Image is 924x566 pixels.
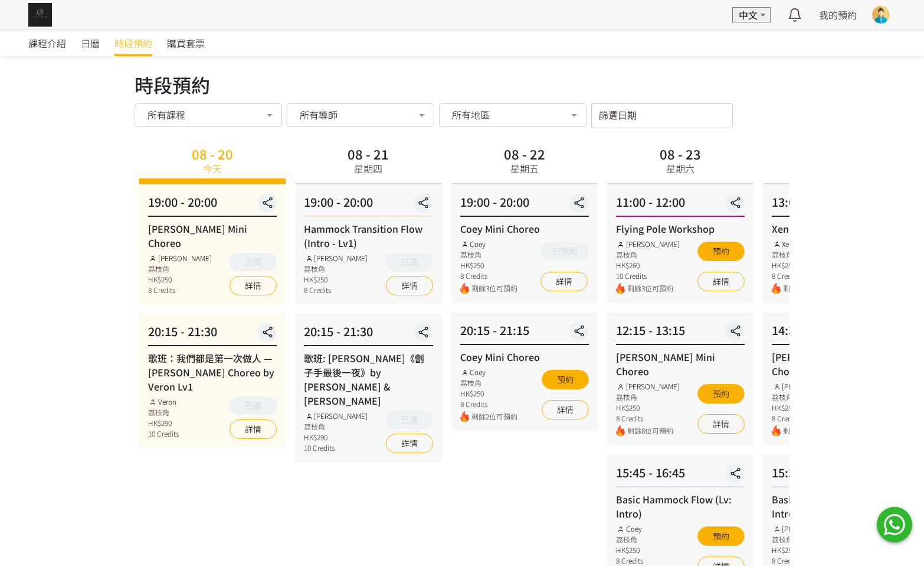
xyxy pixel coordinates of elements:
div: 荔枝角 [772,534,835,545]
div: HK$290 [304,432,368,443]
a: 詳情 [697,414,745,434]
div: 荔枝角 [460,378,517,388]
div: Coey [460,239,517,249]
div: 歌班: [PERSON_NAME]《劊子手最後一夜》by [PERSON_NAME] & [PERSON_NAME] [304,351,432,408]
div: 08 - 22 [504,147,545,160]
div: 8 Credits [616,413,680,424]
div: HK$290 [148,418,179,428]
div: HK$250 [616,545,673,555]
div: [PERSON_NAME] Mini Choreo [616,350,745,378]
div: 荔枝角 [772,249,829,260]
div: 8 Credits [460,271,517,281]
div: 10 Credits [616,271,680,281]
div: 8 Credits [148,285,212,295]
div: [PERSON_NAME] [304,253,368,264]
a: 詳情 [542,400,589,419]
a: 詳情 [230,276,277,295]
div: [PERSON_NAME] [148,253,212,264]
div: Veron [148,396,179,407]
div: 荔枝角 [304,264,368,274]
div: HK$250 [148,274,212,285]
span: 剩餘8位可預約 [627,425,680,437]
span: 日曆 [81,36,100,50]
span: 購買套票 [167,36,205,50]
button: 預約 [542,370,589,389]
div: 荔枝角 [148,407,179,418]
div: 11:00 - 12:00 [616,193,745,217]
div: Flying Pole Workshop [616,222,745,236]
img: fire.png [460,411,469,422]
button: 已滿 [230,396,277,415]
a: 詳情 [540,272,588,291]
a: 購買套票 [167,30,205,56]
span: 時段預約 [114,36,152,50]
div: [PERSON_NAME] [616,381,680,392]
div: 10 Credits [304,443,368,453]
button: 預約 [697,384,745,404]
input: 篩選日期 [591,103,733,128]
div: 12:15 - 13:15 [616,321,745,345]
a: 我的預約 [819,8,857,22]
button: 預約 [697,526,745,546]
a: 詳情 [386,276,433,295]
img: img_61c0148bb0266 [28,3,52,27]
div: 荔枝角 [772,392,835,402]
div: 8 Credits [772,555,835,566]
div: HK$250 [772,260,829,271]
div: HK$260 [616,260,680,271]
button: 已預約 [540,242,589,261]
img: fire.png [460,283,469,294]
div: 荔枝角 [616,249,680,260]
span: 剩餘6位可預約 [783,283,829,294]
div: [PERSON_NAME] Mini Choreo [772,350,900,378]
div: 荔枝角 [460,249,517,260]
span: 所有導師 [300,109,338,121]
div: Basic Hammock Flow (Lv: Intro) [772,492,900,521]
div: [PERSON_NAME] [772,523,835,534]
img: fire.png [616,425,625,437]
div: HK$250 [460,260,517,271]
div: 星期五 [510,161,539,175]
div: Basic Hammock Flow (Lv: Intro) [616,492,745,521]
a: 詳情 [230,419,277,439]
div: Coey Mini Choreo [460,222,589,236]
div: 15:30 - 16:30 [772,464,900,487]
div: HK$250 [772,545,835,555]
div: 荔枝角 [616,534,673,545]
div: 08 - 20 [192,147,233,160]
div: 8 Credits [616,555,673,566]
a: 時段預約 [114,30,152,56]
div: 時段預約 [135,70,789,99]
div: Xena Mini Choreo [772,222,900,236]
div: 19:00 - 20:00 [148,193,277,217]
span: 剩餘3位可預約 [627,283,680,294]
a: 詳情 [697,272,745,291]
div: 荔枝角 [148,264,212,274]
div: 荔枝角 [304,421,368,432]
span: 所有課程 [148,109,185,121]
div: [PERSON_NAME] Mini Choreo [148,222,277,250]
div: Hammock Transition Flow (Intro - Lv1) [304,222,432,250]
div: 8 Credits [772,271,829,281]
button: 已滿 [386,411,433,429]
div: 星期四 [354,161,382,175]
button: 預約 [697,242,745,261]
img: fire.png [616,283,625,294]
div: 歌班：我們都是第一次做人 — [PERSON_NAME] Choreo by Veron Lv1 [148,351,277,393]
a: 日曆 [81,30,100,56]
span: 課程介紹 [28,36,66,50]
span: 剩餘3位可預約 [471,283,517,294]
div: [PERSON_NAME] [772,381,835,392]
div: [PERSON_NAME] [616,239,680,249]
div: 20:15 - 21:30 [148,323,277,346]
span: 剩餘1位可預約 [783,425,835,437]
button: 已滿 [386,253,433,271]
div: HK$250 [460,388,517,399]
div: 荔枝角 [616,392,680,402]
button: 已滿 [230,253,277,271]
div: 20:15 - 21:30 [304,323,432,346]
div: HK$250 [616,402,680,413]
div: 星期六 [666,161,694,175]
div: 14:30 - 15:30 [772,321,900,345]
